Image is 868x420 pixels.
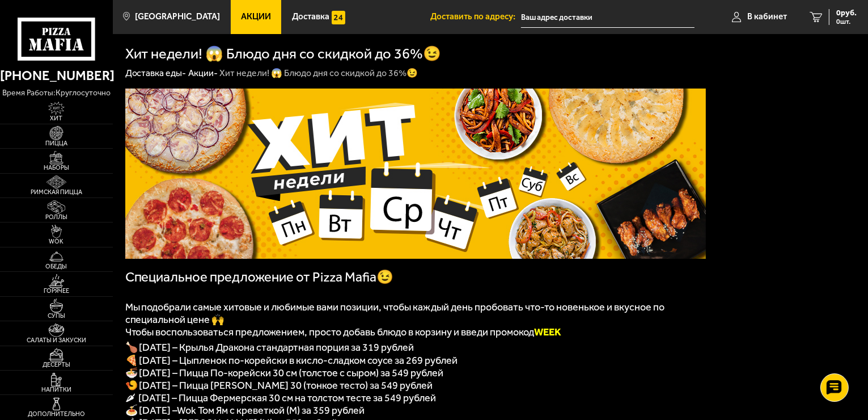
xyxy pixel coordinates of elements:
span: 0 шт. [836,18,857,25]
b: WEEK [535,326,562,338]
span: Wok Том Ям с креветкой (M) за 359 рублей [177,404,365,417]
h1: Хит недели! 😱 Блюдо дня со скидкой до 36%😉 [125,47,442,61]
span: Доставить по адресу: [430,12,521,21]
span: 🍕 [DATE] – Цыпленок по-корейски в кисло-сладком соусе за 269 рублей [125,354,458,367]
span: В кабинет [747,12,787,21]
span: 0 руб. [836,9,857,17]
img: 15daf4d41897b9f0e9f617042186c801.svg [332,11,345,24]
span: 🌶 [DATE] – Пицца Фермерская 30 см на толстом тесте за 549 рублей [125,392,437,404]
span: 🍤 [DATE] – Пицца [PERSON_NAME] 30 (тонкое тесто) за 549 рублей [125,379,433,392]
span: Искровский проспект, 15к1 [521,7,695,28]
span: [GEOGRAPHIC_DATA] [135,12,220,21]
span: Акции [241,12,271,21]
span: Мы подобрали самые хитовые и любимые вами позиции, чтобы каждый день пробовать что-то новенькое и... [125,301,665,326]
span: 🍜 [DATE] – Пицца По-корейски 30 см (толстое с сыром) за 549 рублей [125,367,444,379]
span: Чтобы воспользоваться предложением, просто добавь блюдо в корзину и введи промокод [125,326,562,338]
input: Ваш адрес доставки [521,7,695,28]
span: 🍗 [DATE] – Крылья Дракона стандартная порция за 319 рублей [125,341,414,354]
div: Хит недели! 😱 Блюдо дня со скидкой до 36%😉 [219,68,418,79]
img: 1024x1024 [125,89,706,259]
span: 🍝 [DATE] – [125,404,177,417]
span: Специальное предложение от Pizza Mafia😉 [125,269,394,285]
a: Доставка еды- [125,68,187,78]
span: Доставка [292,12,329,21]
a: Акции- [188,68,218,78]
